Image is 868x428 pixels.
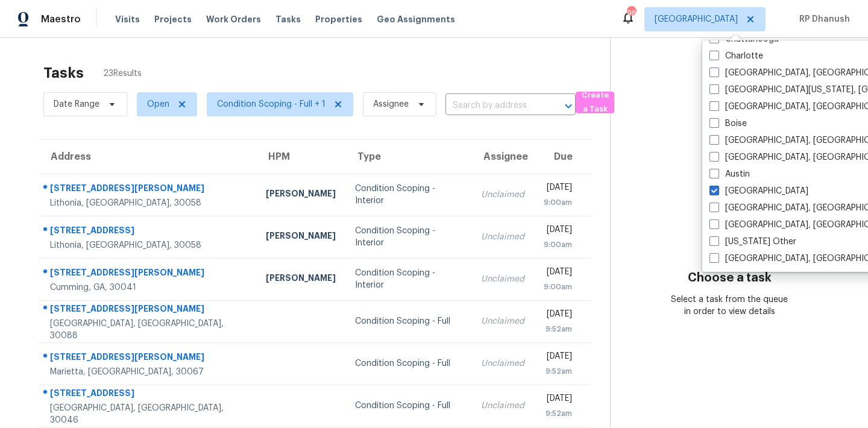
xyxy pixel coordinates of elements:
[709,236,796,248] label: [US_STATE] Other
[50,224,247,239] div: [STREET_ADDRESS]
[481,357,524,370] div: Unclaimed
[103,68,142,80] span: 23 Results
[544,239,572,251] div: 9:00am
[655,13,738,25] span: [GEOGRAPHIC_DATA]
[544,323,572,335] div: 9:52am
[266,230,336,245] div: [PERSON_NAME]
[481,231,524,243] div: Unclaimed
[544,281,572,293] div: 9:00am
[50,318,247,342] div: [GEOGRAPHIC_DATA], [GEOGRAPHIC_DATA], 30088
[147,98,169,110] span: Open
[544,224,572,239] div: [DATE]
[377,13,455,25] span: Geo Assignments
[670,294,790,318] div: Select a task from the queue in order to view details
[373,98,409,110] span: Assignee
[50,402,247,426] div: [GEOGRAPHIC_DATA], [GEOGRAPHIC_DATA], 30046
[115,13,140,25] span: Visits
[345,140,471,174] th: Type
[355,400,462,412] div: Condition Scoping - Full
[355,225,462,249] div: Condition Scoping - Interior
[50,351,247,366] div: [STREET_ADDRESS][PERSON_NAME]
[544,365,572,377] div: 9:52am
[50,366,247,378] div: Marietta, [GEOGRAPHIC_DATA], 30067
[481,315,524,327] div: Unclaimed
[544,408,572,420] div: 9:52am
[544,392,572,408] div: [DATE]
[544,350,572,365] div: [DATE]
[39,140,256,174] th: Address
[709,168,750,180] label: Austin
[355,357,462,370] div: Condition Scoping - Full
[481,273,524,285] div: Unclaimed
[560,98,577,115] button: Open
[481,400,524,412] div: Unclaimed
[266,272,336,287] div: [PERSON_NAME]
[544,308,572,323] div: [DATE]
[576,92,614,113] button: Create a Task
[688,272,772,284] h3: Choose a task
[709,185,808,197] label: [GEOGRAPHIC_DATA]
[266,187,336,203] div: [PERSON_NAME]
[41,13,81,25] span: Maestro
[794,13,850,25] span: RP Dhanush
[544,181,572,197] div: [DATE]
[50,197,247,209] div: Lithonia, [GEOGRAPHIC_DATA], 30058
[154,13,192,25] span: Projects
[355,183,462,207] div: Condition Scoping - Interior
[544,266,572,281] div: [DATE]
[50,282,247,294] div: Cumming, GA, 30041
[709,50,763,62] label: Charlotte
[315,13,362,25] span: Properties
[217,98,325,110] span: Condition Scoping - Full + 1
[50,387,247,402] div: [STREET_ADDRESS]
[471,140,534,174] th: Assignee
[50,266,247,282] div: [STREET_ADDRESS][PERSON_NAME]
[445,96,542,115] input: Search by address
[50,303,247,318] div: [STREET_ADDRESS][PERSON_NAME]
[481,189,524,201] div: Unclaimed
[582,89,608,116] span: Create a Task
[275,15,301,24] span: Tasks
[206,13,261,25] span: Work Orders
[50,239,247,251] div: Lithonia, [GEOGRAPHIC_DATA], 30058
[709,118,747,130] label: Boise
[355,315,462,327] div: Condition Scoping - Full
[43,67,84,79] h2: Tasks
[50,182,247,197] div: [STREET_ADDRESS][PERSON_NAME]
[54,98,99,110] span: Date Range
[627,7,635,19] div: 96
[256,140,345,174] th: HPM
[544,197,572,209] div: 9:00am
[355,267,462,291] div: Condition Scoping - Interior
[534,140,591,174] th: Due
